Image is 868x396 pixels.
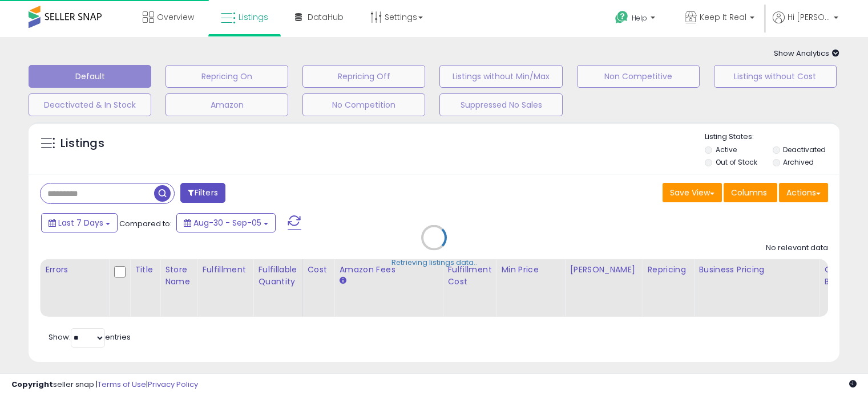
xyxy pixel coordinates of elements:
[239,11,268,23] span: Listings
[615,10,629,25] i: Get Help
[632,13,647,23] span: Help
[774,48,839,59] span: Show Analytics
[165,65,288,88] button: Repricing On
[11,379,198,390] div: seller snap | |
[302,93,425,116] button: No Competition
[148,379,198,390] a: Privacy Policy
[302,65,425,88] button: Repricing Off
[11,379,53,390] strong: Copyright
[714,65,837,88] button: Listings without Cost
[773,11,838,37] a: Hi [PERSON_NAME]
[439,65,562,88] button: Listings without Min/Max
[391,258,477,268] div: Retrieving listings data..
[577,65,700,88] button: Non Competitive
[606,2,667,37] a: Help
[439,93,562,116] button: Suppressed No Sales
[29,65,151,88] button: Default
[157,11,194,23] span: Overview
[98,379,146,390] a: Terms of Use
[308,11,344,23] span: DataHub
[700,11,746,23] span: Keep It Real
[29,93,151,116] button: Deactivated & In Stock
[788,11,830,23] span: Hi [PERSON_NAME]
[165,93,288,116] button: Amazon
